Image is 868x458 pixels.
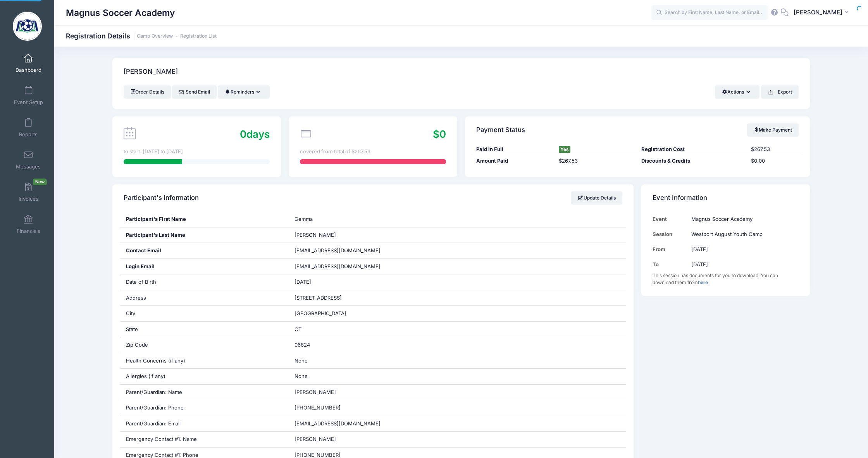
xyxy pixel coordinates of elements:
[10,179,47,206] a: InvoicesNew
[687,257,799,272] td: [DATE]
[294,357,308,364] span: None
[698,279,708,285] a: here
[555,157,637,165] div: $267.53
[747,146,803,153] div: $267.53
[294,373,308,379] span: None
[472,146,555,153] div: Paid in Full
[294,295,342,301] span: [STREET_ADDRESS]
[637,157,747,165] div: Discounts & Credits
[294,216,313,222] span: Gemma
[172,85,217,99] a: Send Email
[294,247,381,253] span: [EMAIL_ADDRESS][DOMAIN_NAME]
[294,404,341,411] span: [PHONE_NUMBER]
[653,212,687,227] td: Event
[294,342,310,348] span: 06824
[761,85,799,99] button: Export
[294,310,346,316] span: [GEOGRAPHIC_DATA]
[120,432,289,447] div: Emergency Contact #1: Name
[294,232,336,238] span: [PERSON_NAME]
[653,187,707,209] h4: Event Information
[687,212,799,227] td: Magnus Soccer Academy
[16,163,41,170] span: Messages
[240,127,270,142] div: days
[571,191,622,205] a: Update Details
[10,211,47,238] a: Financials
[13,12,42,41] img: Magnus Soccer Academy
[476,119,525,141] h4: Payment Status
[19,196,38,202] span: Invoices
[33,179,47,185] span: New
[747,123,799,137] a: Make Payment
[294,452,341,458] span: [PHONE_NUMBER]
[120,416,289,432] div: Parent/Guardian: Email
[120,337,289,353] div: Zip Code
[218,85,269,99] button: Reminders
[180,33,217,39] a: Registration List
[294,436,336,442] span: [PERSON_NAME]
[120,400,289,416] div: Parent/Guardian: Phone
[794,8,842,17] span: [PERSON_NAME]
[120,290,289,306] div: Address
[120,274,289,290] div: Date of Birth
[120,322,289,337] div: State
[17,228,40,234] span: Financials
[120,212,289,227] div: Participant's First Name
[294,326,301,332] span: CT
[120,369,289,384] div: Allergies (if any)
[10,114,47,141] a: Reports
[120,353,289,369] div: Health Concerns (if any)
[300,148,446,156] div: covered from total of $267.53
[651,5,768,21] input: Search by First Name, Last Name, or Email...
[653,242,687,257] td: From
[15,67,41,73] span: Dashboard
[653,227,687,242] td: Session
[120,259,289,274] div: Login Email
[433,128,446,140] span: $0
[124,187,199,209] h4: Participant's Information
[294,420,381,427] span: [EMAIL_ADDRESS][DOMAIN_NAME]
[240,128,246,140] span: 0
[687,227,799,242] td: Westport August Youth Camp
[124,85,171,99] a: Order Details
[120,385,289,400] div: Parent/Guardian: Name
[10,146,47,173] a: Messages
[120,243,289,258] div: Contact Email
[653,272,799,286] div: This session has documents for you to download. You can download them from
[120,306,289,321] div: City
[66,32,217,40] h1: Registration Details
[14,99,43,106] span: Event Setup
[747,157,803,165] div: $0.00
[124,148,270,156] div: to start. [DATE] to [DATE]
[66,4,175,22] h1: Magnus Soccer Academy
[789,4,856,22] button: [PERSON_NAME]
[687,242,799,257] td: [DATE]
[10,82,47,109] a: Event Setup
[294,279,311,285] span: [DATE]
[472,157,555,165] div: Amount Paid
[637,146,747,153] div: Registration Cost
[653,257,687,272] td: To
[559,146,570,153] span: Yes
[294,389,336,395] span: [PERSON_NAME]
[19,131,38,138] span: Reports
[715,85,759,99] button: Actions
[294,263,391,271] span: [EMAIL_ADDRESS][DOMAIN_NAME]
[10,50,47,77] a: Dashboard
[137,33,173,39] a: Camp Overview
[120,227,289,243] div: Participant's Last Name
[124,61,178,83] h4: [PERSON_NAME]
